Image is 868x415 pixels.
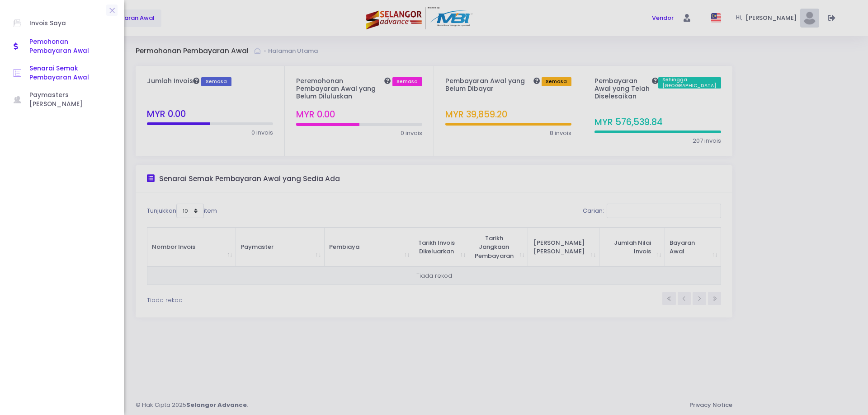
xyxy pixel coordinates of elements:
a: Invois Saya [5,14,120,33]
span: Pemohonan Pembayaran Awal [29,37,111,56]
a: Senarai Semak Pembayaran Awal [5,60,120,87]
a: Paymasters [PERSON_NAME] [5,87,120,113]
span: Invois Saya [29,18,111,29]
a: Pemohonan Pembayaran Awal [5,33,120,60]
span: Senarai Semak Pembayaran Awal [29,64,111,83]
span: Paymasters [PERSON_NAME] [29,91,111,109]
